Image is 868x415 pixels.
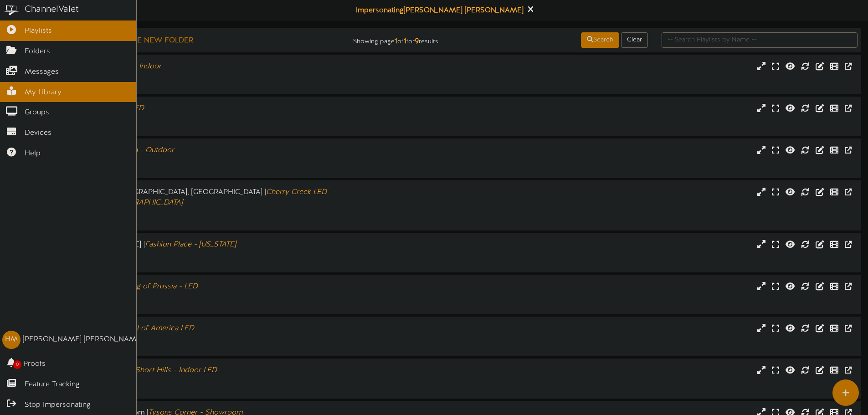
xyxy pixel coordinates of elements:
span: 0 [13,360,21,369]
div: HM [2,331,21,349]
span: Messages [25,67,59,77]
span: Feature Tracking [25,379,80,390]
div: Boston - Outdoor | [36,145,369,156]
div: # 10715 [36,258,369,266]
strong: 1 [395,37,397,46]
div: # 12786 [36,122,369,129]
div: # 11673 [36,342,369,349]
span: Stop Impersonating [25,400,91,410]
div: Portrait ( 9:16 ) [36,250,369,258]
div: # 12614 [36,80,369,87]
div: ChannelValet [25,3,79,16]
span: Proofs [23,359,46,369]
div: Fashion Place - [US_STATE] | [36,240,369,250]
div: Cherry Creek LED- [GEOGRAPHIC_DATA], [GEOGRAPHIC_DATA] | [36,187,369,208]
div: # 13791 [36,384,369,391]
div: # 12615 [36,164,369,171]
div: Portrait ( 9:16 ) [36,292,369,300]
button: Search [581,32,619,48]
span: Folders [25,46,50,57]
input: -- Search Playlists by Name -- [662,32,858,48]
div: Short Hills - Indoor LED | [36,365,369,376]
i: Mall of America LED [124,324,194,333]
div: King of Prussia - LED | [36,282,369,292]
i: King of Prussia - LED [126,282,198,291]
span: Devices [25,128,51,138]
div: Boston - LED | [36,103,369,114]
span: Help [25,149,41,159]
div: Portrait ( 9:16 ) [36,334,369,342]
div: Portrait ( 9:16 ) [36,208,369,216]
div: Mall of America LED | [36,323,369,334]
span: Groups [25,108,49,118]
div: # 11957 [36,300,369,307]
span: Playlists [25,26,52,36]
i: Fashion Place - [US_STATE] [145,241,236,249]
div: Portrait ( 9:16 ) [36,376,369,384]
strong: 9 [415,37,419,46]
strong: 1 [404,37,406,46]
div: Portrait ( 9:16 ) [36,114,369,122]
span: My Library [25,87,62,98]
div: Portrait ( 9:16 ) [36,156,369,164]
div: Showing page of for results [306,31,445,47]
i: Short Hills - Indoor LED [135,366,217,374]
div: Portrait ( 9:16 ) [36,72,369,80]
div: [PERSON_NAME] [PERSON_NAME] [23,334,143,345]
div: # 13639 [36,216,369,224]
button: Clear [621,32,648,48]
div: Boston - Indoor | [36,61,369,72]
i: Boston - Outdoor [114,146,174,154]
button: Create New Folder [105,35,196,46]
